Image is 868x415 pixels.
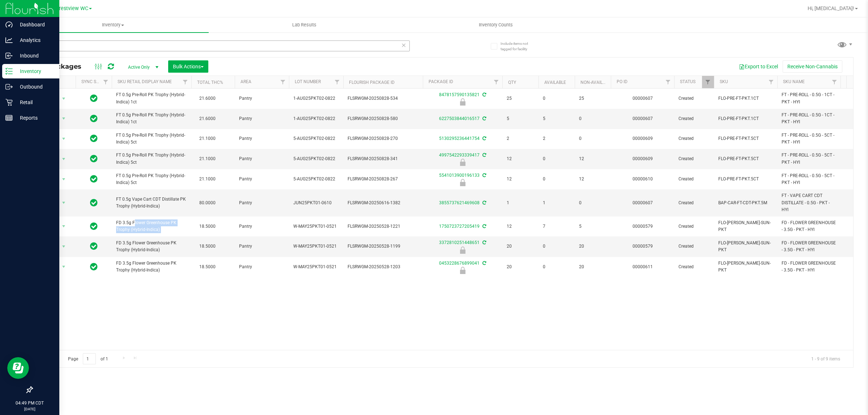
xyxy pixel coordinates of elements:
span: 1 - 9 of 9 items [805,353,846,364]
a: Filter [662,76,674,88]
inline-svg: Reports [5,114,13,121]
span: Sync from Compliance System [481,116,486,121]
span: FT 0.5g Pre-Roll PK Trophy (Hybrid-Indica) 5ct [116,172,187,186]
span: 20 [579,264,607,270]
span: 2 [543,135,570,142]
span: Created [678,176,710,183]
span: 0 [543,155,570,162]
span: FD 3.5g Flower Greenhouse PK Trophy (Hybrid-Indica) [116,260,187,274]
span: 0 [543,95,570,102]
span: select [59,241,68,252]
span: FD - FLOWER GREENHOUSE - 3.5G - PKT - HYI [782,240,836,253]
a: Inventory [17,17,209,33]
a: Filter [702,76,714,88]
a: 00000609 [633,156,653,161]
a: Total THC% [197,80,223,85]
span: FT - PRE-ROLL - 0.5G - 5CT - PKT - HYI [782,132,836,146]
span: FD 3.5g Flower Greenhouse PK Trophy (Hybrid-Indica) [116,240,187,253]
a: 00000610 [633,176,653,181]
span: 7 [543,223,570,230]
span: Sync from Compliance System [481,92,486,97]
span: Created [678,95,710,102]
span: Sync from Compliance System [481,200,486,205]
span: Created [678,223,710,230]
span: Pantry [239,155,285,162]
span: select [59,198,68,208]
inline-svg: Inventory [5,68,13,75]
span: Created [678,115,710,122]
span: In Sync [90,198,98,208]
span: 0 [543,243,570,250]
span: Sync from Compliance System [481,261,486,266]
span: Created [678,155,710,162]
span: 5 [543,115,570,122]
span: Include items not tagged for facility [501,41,537,52]
p: 04:49 PM CDT [3,400,56,406]
a: 00000607 [633,96,653,101]
span: 18.5000 [196,221,219,232]
span: FLO-PRE-FT-PKT.5CT [718,176,773,183]
span: FLSRWGM-20250828-534 [348,95,418,102]
inline-svg: Inbound [5,52,13,59]
span: FT 0.5g Pre-Roll PK Trophy (Hybrid-Indica) 1ct [116,91,187,105]
p: Retail [13,98,56,107]
span: 20 [507,243,534,250]
a: 00000609 [633,136,653,141]
span: 20 [507,264,534,270]
span: Sync from Compliance System [481,173,486,178]
a: SKU Retail Display Name [118,79,172,84]
span: 12 [579,176,607,183]
span: In Sync [90,93,98,103]
span: FT - PRE-ROLL - 0.5G - 1CT - PKT - HYI [782,112,836,125]
a: Filter [490,76,502,88]
span: select [59,94,68,104]
span: In Sync [90,221,98,231]
span: BAP-CAR-FT-CDT-PKT.5M [718,200,773,206]
a: 8478157590135821 [439,92,480,97]
span: Sync from Compliance System [481,224,486,229]
span: FT - VAPE CART CDT DISTILLATE - 0.5G - PKT - HYI [782,192,836,213]
span: select [59,174,68,184]
a: Lab Results [209,17,400,33]
span: FT 0.5g Pre-Roll PK Trophy (Hybrid-Indica) 5ct [116,152,187,166]
span: Pantry [239,115,285,122]
span: 1-AUG25PKT02-0822 [293,115,339,122]
span: FLO-[PERSON_NAME]-SUN-PKT [718,240,773,253]
span: In Sync [90,154,98,164]
span: Created [678,135,710,142]
span: 1 [507,200,534,206]
span: FLSRWGM-20250528-1221 [348,223,418,230]
span: In Sync [90,114,98,124]
span: Lab Results [282,22,326,28]
span: FD - FLOWER GREENHOUSE - 3.5G - PKT - HYI [782,219,836,233]
div: Newly Received [422,179,503,186]
span: FT 0.5g Pre-Roll PK Trophy (Hybrid-Indica) 1ct [116,112,187,125]
span: 0 [543,176,570,183]
a: Package ID [429,79,453,84]
a: 00000607 [633,200,653,205]
span: Crestview WC [56,5,88,12]
span: Pantry [239,135,285,142]
a: Filter [179,76,191,88]
span: 21.1000 [196,133,219,144]
span: FLO-PRE-FT-PKT.5CT [718,135,773,142]
span: 20 [579,243,607,250]
span: FLSRWGM-20250828-267 [348,176,418,183]
span: Page of 1 [62,353,114,364]
span: 5-AUG25PKT02-0822 [293,135,339,142]
span: 0 [579,135,607,142]
span: Created [678,200,710,206]
span: FT 0.5g Pre-Roll PK Trophy (Hybrid-Indica) 5ct [116,132,187,146]
span: 21.1000 [196,174,219,184]
span: 5 [507,115,534,122]
a: 0453228676899041 [439,261,480,266]
span: FLSRWGM-20250828-270 [348,135,418,142]
a: 6227503844016517 [439,116,480,121]
a: 5541013900196133 [439,173,480,178]
p: Inventory [13,67,56,76]
a: 5130295236441754 [439,136,480,141]
span: FLO-PRE-FT-PKT.5CT [718,155,773,162]
p: Outbound [13,82,56,91]
span: Pantry [239,223,285,230]
a: Qty [508,80,516,85]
